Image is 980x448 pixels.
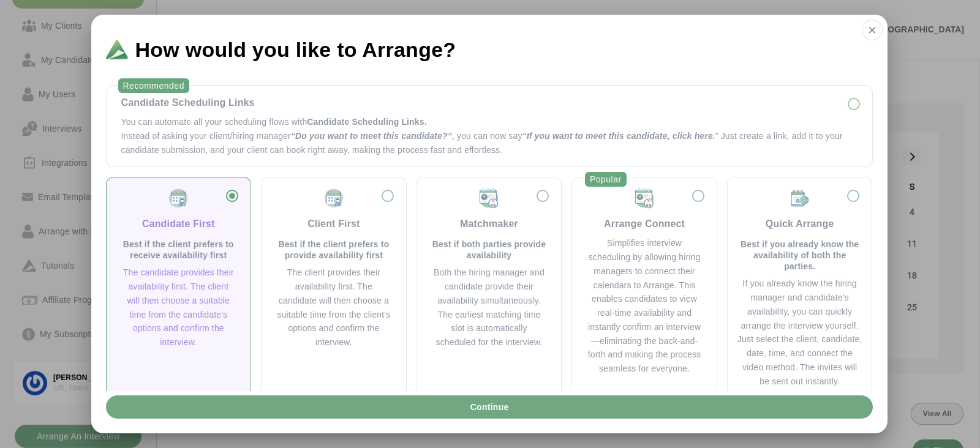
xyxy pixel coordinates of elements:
div: Candidate Scheduling Links [121,95,858,110]
div: Simplifies interview scheduling by allowing hiring managers to connect their calendars to Arrange... [587,236,702,376]
div: Recommended [118,78,189,93]
img: Candidate First [167,187,189,209]
p: Best if the client prefers to provide availability first [276,239,391,261]
span: “Do you want to meet this candidate?” [291,131,452,141]
img: Client First [323,187,345,209]
div: Client First [307,217,360,231]
span: Candidate Scheduling Links. [307,117,426,127]
button: Continue [106,395,873,419]
div: The candidate provides their availability first. The client will then choose a suitable time from... [121,266,236,349]
div: Quick Arrange [766,217,834,231]
p: Best if both parties provide availability [432,239,547,261]
img: Quick Arrange [789,187,811,209]
div: The client provides their availability first. The candidate will then choose a suitable time from... [276,266,391,349]
div: If you already know the hiring manager and candidate’s availability, you can quickly arrange the ... [737,277,862,388]
p: Best if the client prefers to receive availability first [121,239,236,261]
p: You can automate all your scheduling flows with [121,115,858,129]
img: Matchmaker [633,187,655,209]
div: Matchmaker [460,217,518,231]
div: Both the hiring manager and candidate provide their availability simultaneously. The earliest mat... [432,266,547,349]
p: Instead of asking your client/hiring manager , you can now say ” Just create a link, add it to yo... [121,129,858,157]
span: How would you like to Arrange? [135,39,456,60]
div: Candidate First [142,217,215,231]
p: Best if you already know the availability of both the parties. [737,239,862,272]
img: Logo [106,40,128,59]
span: “If you want to meet this candidate, click here. [522,131,715,141]
div: Arrange Connect [604,217,685,231]
div: Popular [585,172,627,187]
img: Matchmaker [478,187,500,209]
span: Continue [469,395,508,419]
